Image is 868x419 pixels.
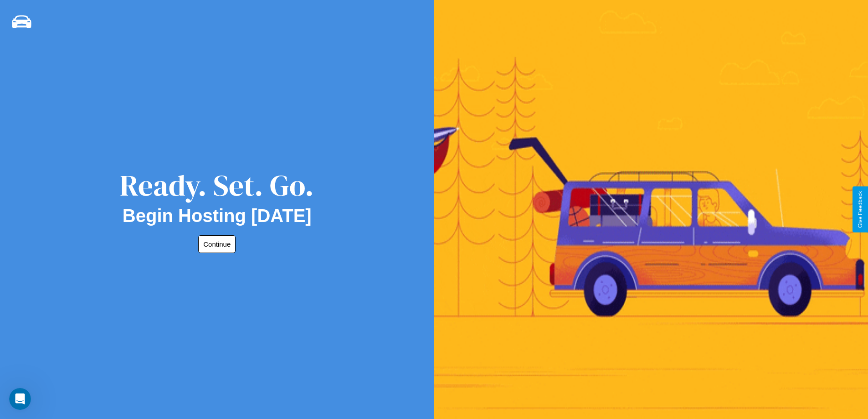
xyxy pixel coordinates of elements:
[198,235,236,253] button: Continue
[9,388,31,410] iframe: Intercom live chat
[123,206,312,226] h2: Begin Hosting [DATE]
[120,165,314,206] div: Ready. Set. Go.
[857,191,863,228] div: Give Feedback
